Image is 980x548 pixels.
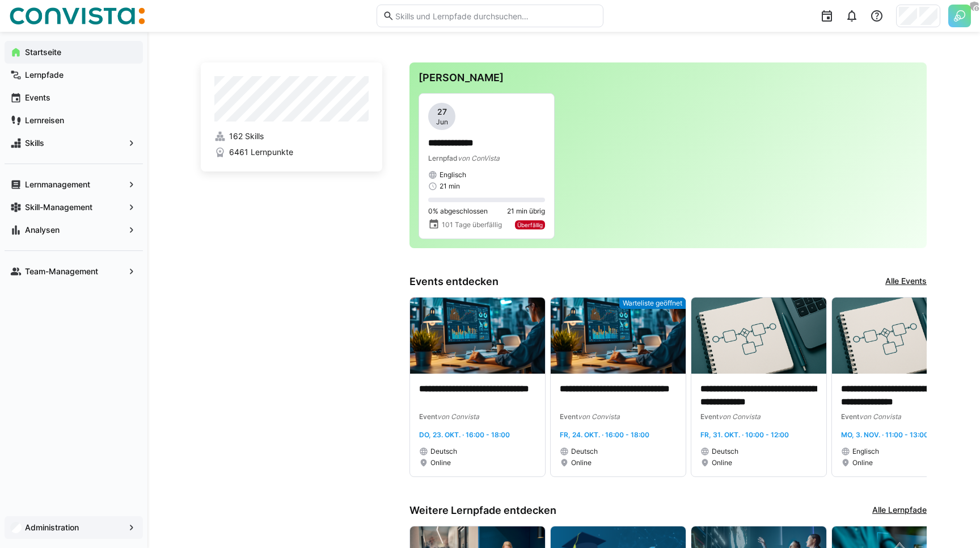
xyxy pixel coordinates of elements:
[560,430,649,439] span: Fr, 24. Okt. · 16:00 - 18:00
[719,412,761,421] span: von Convista
[507,207,545,216] span: 21 min übrig
[430,447,457,456] span: Deutsch
[571,458,592,467] span: Online
[440,182,460,191] span: 21 min
[409,504,556,517] h3: Weitere Lernpfade entdecken
[430,458,451,467] span: Online
[712,458,732,467] span: Online
[852,458,873,467] span: Online
[623,299,682,308] span: Warteliste geöffnet
[859,412,901,421] span: von Convista
[832,298,967,374] img: image
[437,106,447,118] span: 27
[551,298,686,374] img: image
[700,412,719,421] span: Event
[437,412,479,421] span: von Convista
[712,447,738,456] span: Deutsch
[229,131,264,142] span: 162 Skills
[442,220,502,229] span: 101 Tage überfällig
[410,298,545,374] img: image
[428,207,488,216] span: 0% abgeschlossen
[560,412,578,421] span: Event
[458,154,500,162] span: von ConVista
[440,170,466,179] span: Englisch
[885,275,927,288] a: Alle Events
[872,504,927,517] a: Alle Lernpfade
[517,221,543,228] span: Überfällig
[841,412,859,421] span: Event
[419,412,437,421] span: Event
[229,147,293,158] span: 6461 Lernpunkte
[691,298,826,374] img: image
[841,430,928,439] span: Mo, 3. Nov. · 11:00 - 13:00
[214,131,369,142] a: 162 Skills
[428,154,458,162] span: Lernpfad
[419,72,918,84] h3: [PERSON_NAME]
[700,430,789,439] span: Fr, 31. Okt. · 10:00 - 12:00
[571,447,598,456] span: Deutsch
[852,447,879,456] span: Englisch
[419,430,510,439] span: Do, 23. Okt. · 16:00 - 18:00
[394,11,597,21] input: Skills und Lernpfade durchsuchen…
[578,412,620,421] span: von Convista
[436,118,448,127] span: Jun
[409,275,499,288] h3: Events entdecken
